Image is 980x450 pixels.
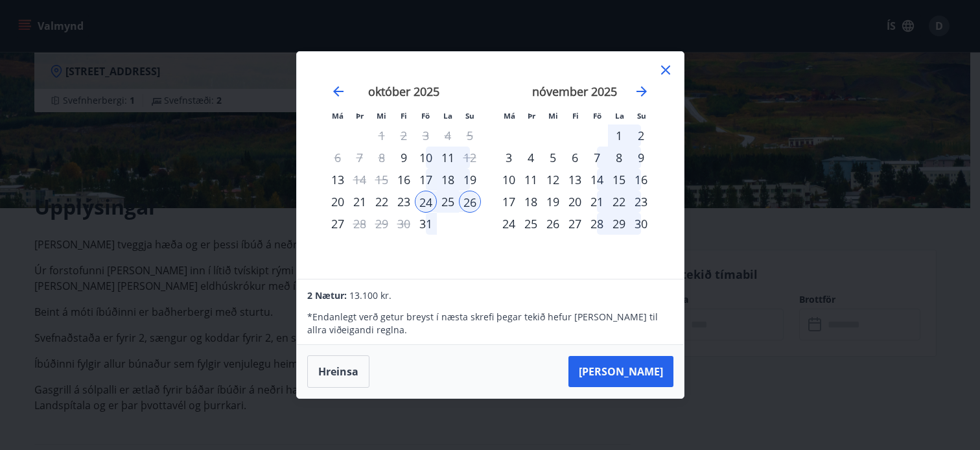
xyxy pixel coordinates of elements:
td: Choose sunnudagur, 9. nóvember 2025 as your check-in date. It’s available. [630,147,652,169]
div: 27 [327,213,349,235]
td: Selected as end date. sunnudagur, 26. október 2025 [459,191,481,213]
td: Choose föstudagur, 10. október 2025 as your check-in date. It’s available. [415,147,437,169]
td: Choose föstudagur, 14. nóvember 2025 as your check-in date. It’s available. [586,169,608,191]
div: Aðeins innritun í boði [393,169,415,191]
small: Má [504,111,515,121]
div: 4 [520,147,542,169]
div: 13 [564,169,586,191]
td: Not available. þriðjudagur, 7. október 2025 [349,147,371,169]
small: Fö [421,111,430,121]
span: 13.100 kr. [349,289,391,302]
div: 21 [349,191,371,213]
div: 17 [498,191,520,213]
div: Aðeins útritun í boði [349,169,371,191]
small: Fi [572,111,579,121]
td: Choose miðvikudagur, 22. október 2025 as your check-in date. It’s available. [371,191,393,213]
td: Choose föstudagur, 31. október 2025 as your check-in date. It’s available. [415,213,437,235]
div: 23 [393,191,415,213]
small: Mi [548,111,558,121]
td: Choose miðvikudagur, 5. nóvember 2025 as your check-in date. It’s available. [542,147,564,169]
td: Choose laugardagur, 15. nóvember 2025 as your check-in date. It’s available. [608,169,630,191]
td: Not available. miðvikudagur, 8. október 2025 [371,147,393,169]
div: 21 [586,191,608,213]
div: 12 [542,169,564,191]
div: 19 [542,191,564,213]
div: 5 [542,147,564,169]
td: Choose fimmtudagur, 16. október 2025 as your check-in date. It’s available. [393,169,415,191]
td: Choose þriðjudagur, 14. október 2025 as your check-in date. It’s available. [349,169,371,191]
td: Choose þriðjudagur, 18. nóvember 2025 as your check-in date. It’s available. [520,191,542,213]
div: 6 [564,147,586,169]
td: Choose föstudagur, 17. október 2025 as your check-in date. It’s available. [415,169,437,191]
div: 29 [608,213,630,235]
div: 25 [437,191,459,213]
td: Choose þriðjudagur, 25. nóvember 2025 as your check-in date. It’s available. [520,213,542,235]
div: 16 [630,169,652,191]
td: Not available. miðvikudagur, 29. október 2025 [371,213,393,235]
td: Choose miðvikudagur, 19. nóvember 2025 as your check-in date. It’s available. [542,191,564,213]
div: Aðeins innritun í boði [415,213,437,235]
td: Choose miðvikudagur, 26. nóvember 2025 as your check-in date. It’s available. [542,213,564,235]
td: Choose mánudagur, 24. nóvember 2025 as your check-in date. It’s available. [498,213,520,235]
td: Choose þriðjudagur, 11. nóvember 2025 as your check-in date. It’s available. [520,169,542,191]
td: Choose fimmtudagur, 9. október 2025 as your check-in date. It’s available. [393,147,415,169]
td: Not available. laugardagur, 4. október 2025 [437,124,459,147]
div: 11 [437,147,459,169]
div: 24 [415,191,437,213]
div: 8 [608,147,630,169]
td: Choose mánudagur, 17. nóvember 2025 as your check-in date. It’s available. [498,191,520,213]
span: 2 Nætur: [307,289,347,302]
div: 20 [327,191,349,213]
td: Not available. fimmtudagur, 30. október 2025 [393,213,415,235]
td: Choose mánudagur, 27. október 2025 as your check-in date. It’s available. [327,213,349,235]
div: 28 [586,213,608,235]
td: Choose föstudagur, 7. nóvember 2025 as your check-in date. It’s available. [586,147,608,169]
div: 17 [415,169,437,191]
td: Not available. fimmtudagur, 2. október 2025 [393,124,415,147]
td: Choose fimmtudagur, 20. nóvember 2025 as your check-in date. It’s available. [564,191,586,213]
small: Mi [377,111,386,121]
small: Fö [593,111,601,121]
td: Selected. laugardagur, 25. október 2025 [437,191,459,213]
div: 1 [608,124,630,147]
div: 26 [459,191,481,213]
small: Su [637,111,646,121]
td: Choose sunnudagur, 30. nóvember 2025 as your check-in date. It’s available. [630,213,652,235]
div: 26 [542,213,564,235]
small: Þr [356,111,364,121]
div: 18 [520,191,542,213]
div: Move forward to switch to the next month. [634,84,649,99]
td: Not available. sunnudagur, 5. október 2025 [459,124,481,147]
td: Choose fimmtudagur, 6. nóvember 2025 as your check-in date. It’s available. [564,147,586,169]
div: 22 [608,191,630,213]
td: Choose miðvikudagur, 12. nóvember 2025 as your check-in date. It’s available. [542,169,564,191]
button: [PERSON_NAME] [568,356,673,387]
td: Choose laugardagur, 8. nóvember 2025 as your check-in date. It’s available. [608,147,630,169]
strong: nóvember 2025 [532,84,617,99]
div: Aðeins útritun í boði [349,213,371,235]
div: 30 [630,213,652,235]
div: 20 [564,191,586,213]
td: Not available. föstudagur, 3. október 2025 [415,124,437,147]
td: Choose mánudagur, 20. október 2025 as your check-in date. It’s available. [327,191,349,213]
td: Choose sunnudagur, 2. nóvember 2025 as your check-in date. It’s available. [630,124,652,147]
div: 10 [415,147,437,169]
td: Not available. miðvikudagur, 1. október 2025 [371,124,393,147]
td: Choose föstudagur, 21. nóvember 2025 as your check-in date. It’s available. [586,191,608,213]
td: Choose mánudagur, 13. október 2025 as your check-in date. It’s available. [327,169,349,191]
td: Choose fimmtudagur, 27. nóvember 2025 as your check-in date. It’s available. [564,213,586,235]
div: 19 [459,169,481,191]
div: 2 [630,124,652,147]
div: 18 [437,169,459,191]
div: 22 [371,191,393,213]
div: Aðeins útritun í boði [459,147,481,169]
td: Choose laugardagur, 22. nóvember 2025 as your check-in date. It’s available. [608,191,630,213]
small: La [443,111,452,121]
small: Þr [528,111,535,121]
div: 27 [564,213,586,235]
td: Choose laugardagur, 29. nóvember 2025 as your check-in date. It’s available. [608,213,630,235]
small: Fi [401,111,407,121]
small: Má [332,111,344,121]
td: Choose laugardagur, 18. október 2025 as your check-in date. It’s available. [437,169,459,191]
small: Su [465,111,474,121]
